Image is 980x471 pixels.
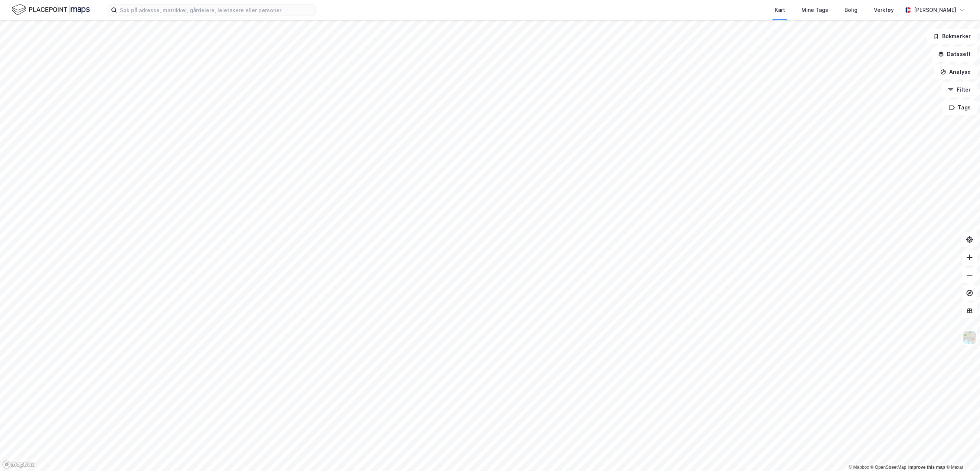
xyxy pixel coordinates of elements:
[117,4,315,16] input: Søk på adresse, matrikkel, gårdeiere, leietakere eller personer
[801,6,828,14] div: Mine Tags
[775,6,785,14] div: Kart
[943,435,980,471] div: Kontrollprogram for chat
[845,6,857,14] div: Bolig
[914,6,956,14] div: [PERSON_NAME]
[874,6,894,14] div: Verktøy
[12,3,90,16] img: logo.f888ab2527a4732fd821a326f86c7f29.svg
[943,435,980,471] iframe: Chat Widget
